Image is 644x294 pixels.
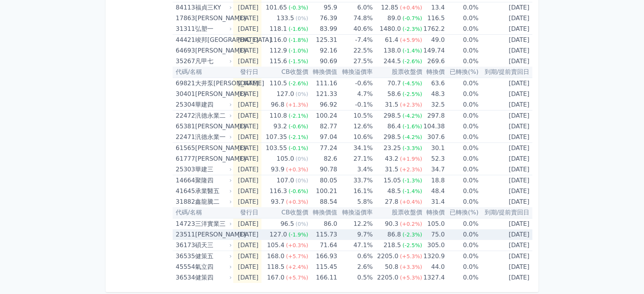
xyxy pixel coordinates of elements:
span: (+2.3%) [400,102,422,108]
div: 竣邦[GEOGRAPHIC_DATA] [195,35,230,45]
div: 41645 [176,186,193,197]
span: (-4.2%) [402,113,422,119]
td: [DATE] [233,175,261,186]
span: (-0.6%) [288,123,308,129]
td: 34.1% [337,143,373,154]
span: (+0.3%) [286,199,308,205]
div: 116.0 [268,35,288,45]
th: 已轉換(%) [445,67,479,78]
div: 86.4 [386,121,402,132]
div: 鑫龍騰二 [195,197,230,207]
td: 92.16 [308,45,337,56]
div: 167.0 [266,272,286,283]
div: 健策五 [195,251,230,262]
td: 13.4 [422,2,445,13]
td: 74.8% [337,13,373,24]
td: [DATE] [479,110,532,121]
td: [DATE] [233,272,261,283]
div: 298.5 [382,110,402,121]
span: (-0.3%) [288,5,308,11]
td: 1320.9 [422,251,445,262]
td: 0.0% [445,240,479,251]
span: (+0.4%) [400,199,422,205]
span: (-1.9%) [288,232,308,238]
td: 100.21 [308,186,337,197]
span: (-2.6%) [402,58,422,64]
div: [PERSON_NAME] [195,229,230,240]
td: [DATE] [233,99,261,110]
td: 0.0% [445,56,479,67]
span: (0%) [295,156,308,162]
div: 64693 [176,45,193,56]
span: (+3.3%) [400,264,422,270]
td: [DATE] [233,35,261,46]
div: 103.55 [264,143,288,153]
span: (-2.5%) [402,91,422,97]
span: (-2.3%) [402,232,422,238]
div: 36534 [176,272,193,283]
div: [PERSON_NAME] [195,13,230,24]
div: 三洋實業三 [195,219,230,229]
td: 0.0% [445,110,479,121]
td: [DATE] [233,56,261,67]
div: 35267 [176,56,193,67]
div: 244.5 [382,56,402,67]
th: 到期/提前賣回日 [479,207,532,218]
td: 44.0 [422,262,445,272]
td: 297.8 [422,110,445,121]
td: 0.0% [445,121,479,132]
span: (-4.5%) [402,80,422,86]
span: (+2.3%) [400,166,422,173]
span: (+2.4%) [286,264,308,270]
span: (0%) [295,221,308,227]
td: 96.92 [308,99,337,110]
td: -7.4% [337,35,373,46]
span: (+0.2%) [400,221,422,227]
span: (+5.9%) [400,37,422,43]
span: (+5.7%) [286,253,308,259]
td: 48.3 [422,89,445,99]
div: 127.0 [268,229,288,240]
div: [PERSON_NAME] [195,89,230,99]
div: 118.1 [268,24,288,34]
div: 110.8 [268,110,288,121]
td: 30.1 [422,143,445,154]
td: [DATE] [233,45,261,56]
div: 70.7 [386,78,402,89]
div: 碩天三 [195,240,230,251]
div: 30401 [176,89,193,99]
span: (-1.0%) [288,48,308,54]
div: 50.8 [383,262,400,272]
td: [DATE] [233,110,261,121]
td: [DATE] [479,164,532,175]
div: 90.3 [383,219,400,229]
td: 0.0% [445,24,479,35]
td: 63.6 [422,78,445,89]
td: [DATE] [233,186,261,197]
div: 133.5 [275,13,296,24]
div: 96.5 [279,219,296,229]
span: (-1.5%) [288,58,308,64]
td: [DATE] [233,143,261,154]
td: 82.77 [308,121,337,132]
td: 34.7 [422,164,445,175]
th: CB收盤價 [261,67,308,78]
span: (-2.5%) [402,242,422,248]
span: (-3.3%) [402,145,422,151]
div: 93.9 [269,164,286,175]
td: 105.0 [422,218,445,229]
td: 5.8% [337,197,373,207]
th: 發行日 [233,67,261,78]
th: 轉換價值 [308,67,337,78]
td: [DATE] [233,24,261,35]
div: 31311 [176,24,193,34]
td: [DATE] [479,240,532,251]
td: 22.5% [337,45,373,56]
td: 82.6 [308,153,337,164]
div: 43.2 [383,153,400,164]
td: 9.7% [337,229,373,240]
div: 27.8 [383,197,400,207]
td: 18.8 [422,175,445,186]
span: (+0.3%) [286,166,308,173]
td: [DATE] [479,218,532,229]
